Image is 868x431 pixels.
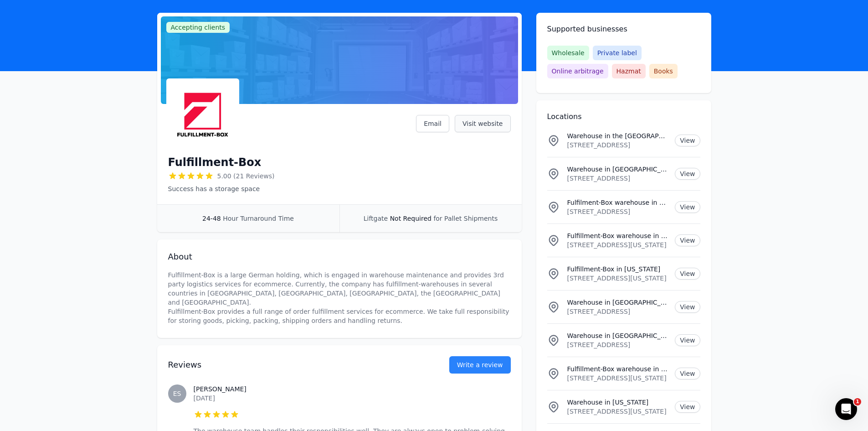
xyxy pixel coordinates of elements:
[567,198,668,207] p: Fulfilment-Box warehouse in [GEOGRAPHIC_DATA]
[675,135,700,146] a: View
[416,115,449,132] a: Email
[223,215,294,222] span: Hour Turnaround Time
[168,155,262,170] h1: Fulfillment-Box
[593,46,642,60] span: Private label
[567,274,668,283] p: [STREET_ADDRESS][US_STATE]
[567,298,668,307] p: Warehouse in [GEOGRAPHIC_DATA]
[547,64,608,78] span: Online arbitrage
[567,331,668,340] p: Warehouse in [GEOGRAPHIC_DATA]
[567,174,668,183] p: [STREET_ADDRESS]
[168,80,237,150] img: Fulfillment-Box
[567,265,668,274] p: Fulfillment-Box in [US_STATE]
[194,384,511,394] h3: [PERSON_NAME]
[675,301,700,313] a: View
[202,215,221,222] span: 24-48
[173,390,181,397] span: ES
[390,215,431,222] span: Not Required
[168,184,275,193] p: Success has a storage space
[675,168,700,180] a: View
[547,24,700,35] h2: Supported businesses
[567,340,668,349] p: [STREET_ADDRESS]
[675,201,700,213] a: View
[364,215,388,222] span: Liftgate
[612,64,646,78] span: Hazmat
[567,140,668,150] p: [STREET_ADDRESS]
[567,231,668,240] p: Fulfillment-Box warehouse in [US_STATE] / [US_STATE]
[567,207,668,216] p: [STREET_ADDRESS]
[567,165,668,174] p: Warehouse in [GEOGRAPHIC_DATA]
[675,268,700,280] a: View
[194,395,215,402] time: [DATE]
[168,270,511,325] p: Fulfillment-Box is a large German holding, which is engaged in warehouse maintenance and provides...
[433,215,498,222] span: for Pallet Shipments
[567,364,668,374] p: Fulfillment-Box warehouse in [US_STATE]
[854,398,861,405] span: 1
[217,171,275,181] span: 5.00 (21 Reviews)
[547,46,589,60] span: Wholesale
[835,398,857,420] iframe: Intercom live chat
[675,368,700,379] a: View
[166,22,230,33] span: Accepting clients
[649,64,678,78] span: Books
[455,115,511,132] a: Visit website
[547,111,700,122] h2: Locations
[675,334,700,346] a: View
[567,374,668,383] p: [STREET_ADDRESS][US_STATE]
[567,407,668,416] p: [STREET_ADDRESS][US_STATE]
[168,250,511,263] h2: About
[675,401,700,413] a: View
[449,356,511,374] a: Write a review
[675,234,700,246] a: View
[567,240,668,249] p: [STREET_ADDRESS][US_STATE]
[168,358,420,371] h2: Reviews
[567,398,668,407] p: Warehouse in [US_STATE]
[567,131,668,140] p: Warehouse in the [GEOGRAPHIC_DATA]
[567,307,668,316] p: [STREET_ADDRESS]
